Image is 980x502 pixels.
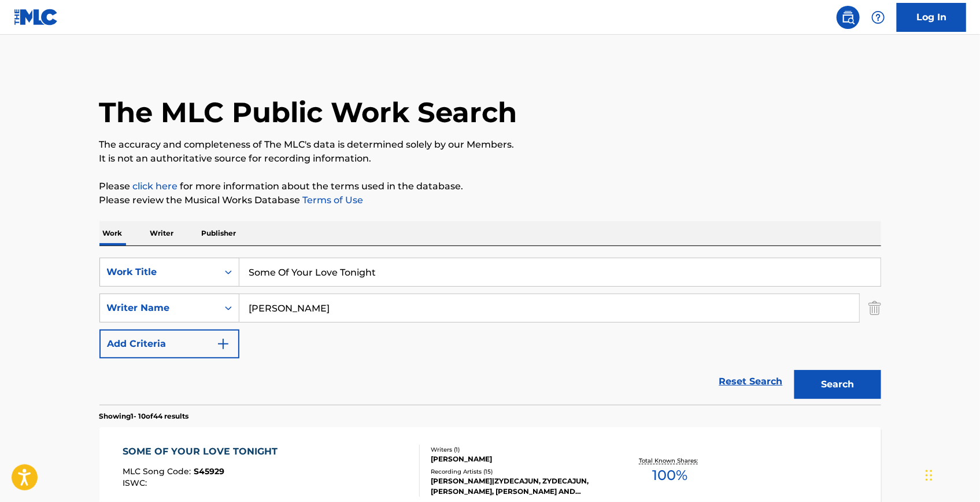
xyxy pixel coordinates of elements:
[431,467,605,476] div: Recording Artists ( 15 )
[431,445,605,454] div: Writers ( 1 )
[216,337,230,351] img: 9d2ae6d4665cec9f34b9.svg
[107,301,211,315] div: Writer Name
[99,138,881,152] p: The accuracy and completeness of The MLC's data is determined solely by our Members.
[99,411,189,422] p: Showing 1 - 10 of 44 results
[867,6,890,29] div: Help
[653,465,688,486] span: 100 %
[713,369,789,394] a: Reset Search
[868,294,881,323] img: Delete Criterion
[99,258,881,405] form: Search Form
[107,265,211,279] div: Work Title
[123,478,150,488] span: ISWC :
[99,193,881,207] p: Please review the Musical Works Database
[431,454,605,464] div: [PERSON_NAME]
[871,10,885,24] img: help
[123,445,283,459] div: SOME OF YOUR LOVE TONIGHT
[431,476,605,497] div: [PERSON_NAME]|ZYDECAJUN, ZYDECAJUN, [PERSON_NAME], [PERSON_NAME] AND [PERSON_NAME], [PERSON_NAME]...
[99,221,126,245] p: Work
[14,9,58,25] img: MLC Logo
[123,466,194,477] span: MLC Song Code :
[99,179,881,193] p: Please for more information about the terms used in the database.
[194,466,224,477] span: S45929
[99,329,239,358] button: Add Criteria
[147,221,177,245] p: Writer
[301,195,364,206] a: Terms of Use
[99,152,881,166] p: It is not an authoritative source for recording information.
[794,370,881,399] button: Search
[198,221,240,245] p: Publisher
[922,446,980,502] iframe: Chat Widget
[837,6,860,29] a: Public Search
[133,181,178,192] a: click here
[897,3,966,32] a: Log In
[841,10,855,24] img: search
[99,95,517,130] h1: The MLC Public Work Search
[926,458,933,493] div: Drag
[639,456,701,465] p: Total Known Shares:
